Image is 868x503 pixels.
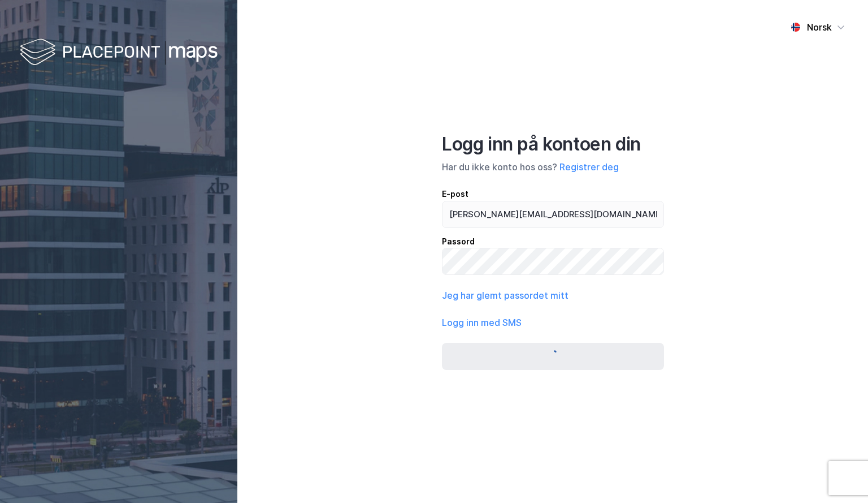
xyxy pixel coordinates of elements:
div: Passord [442,235,664,248]
button: Logg inn med SMS [442,316,522,329]
iframe: Chat Widget [811,449,868,503]
div: Norsk [807,20,832,34]
div: E-post [442,187,664,201]
button: Jeg har glemt passordet mitt [442,289,568,302]
div: Kontrollprogram for chat [811,449,868,503]
div: Logg inn på kontoen din [442,133,664,156]
button: Registrer deg [559,160,619,174]
img: logo-white.f07954bde2210d2a523dddb988cd2aa7.svg [20,36,218,70]
div: Har du ikke konto hos oss? [442,160,664,174]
